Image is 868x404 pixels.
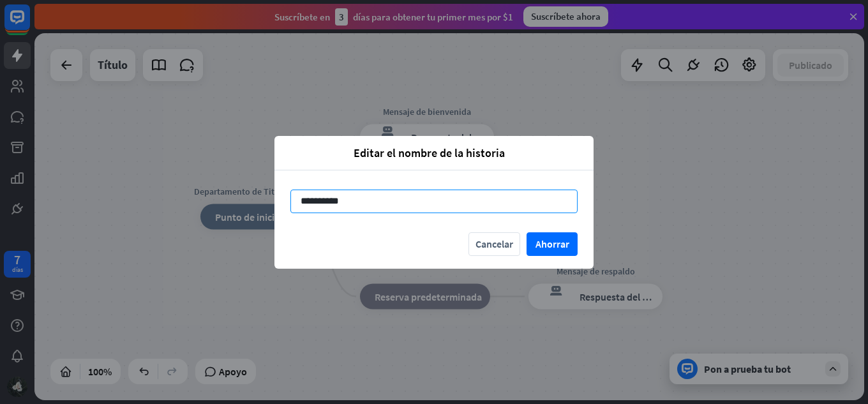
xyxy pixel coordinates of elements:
font: Cancelar [475,237,513,250]
button: Cancelar [468,232,520,256]
button: Ahorrar [527,232,578,256]
button: Open LiveChat chat widget [10,5,49,43]
font: Ahorrar [535,237,569,250]
div: new message indicator [38,3,50,15]
font: Editar el nombre de la historia [354,146,505,160]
